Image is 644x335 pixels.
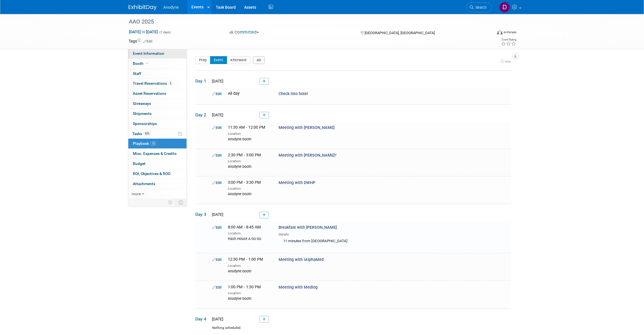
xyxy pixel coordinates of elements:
span: Tasks [132,131,151,136]
span: 65% [143,131,151,136]
span: 8:00 AM - 8:45 AM [228,225,261,230]
span: 3:00 PM - 3:30 PM [228,180,261,185]
a: Edit [212,92,222,96]
span: [DATE] [210,212,223,217]
a: Playbook10 [128,139,187,148]
a: Edit [143,39,152,43]
button: Committed [228,29,261,35]
div: Anodyne booth [228,268,270,274]
span: Playbook [133,141,156,146]
span: 11:30 AM - 12:00 PM [228,125,265,130]
a: Event Information [128,49,187,58]
span: Budget [133,161,145,166]
div: In-Person [504,30,517,34]
span: more [132,192,141,196]
div: Location: [228,131,270,136]
a: Attachments [128,179,187,189]
div: 11 minutes from [GEOGRAPHIC_DATA] [279,237,423,246]
span: [GEOGRAPHIC_DATA], [GEOGRAPHIC_DATA] [365,31,435,35]
a: Edit [212,153,222,157]
span: Asset Reservations [133,91,166,96]
td: Toggle Event Tabs [175,199,187,206]
a: Staff [128,69,187,79]
span: Giveaways [133,101,151,106]
div: Location: [228,230,270,236]
div: Anodyne booth [228,191,270,197]
div: Location: [228,263,270,268]
div: Anodyne booth [228,164,270,169]
a: Booth [128,59,187,69]
span: Breakfast with [PERSON_NAME] [279,225,337,230]
button: Prep [195,56,210,64]
span: [DATE] [210,317,223,321]
span: Travel Reservations [133,81,173,86]
span: Day 1 [195,78,209,84]
a: Travel Reservations5 [128,79,187,88]
button: All [253,56,265,64]
span: 5 [168,81,173,86]
span: Meeting with DWHP [279,180,315,185]
span: 12:30 PM - 1:00 PM [228,257,263,262]
span: Meeting with iAlphaMed [279,257,324,262]
a: Edit [212,258,222,262]
span: [DATE] [210,113,223,117]
span: Meeting with Medlog [279,285,318,290]
span: Sponsorships [133,121,157,126]
span: Shipments [133,111,152,116]
span: Event Information [133,51,164,56]
a: more [128,189,187,199]
img: Format-Inperson.png [497,30,503,34]
span: Misc. Expenses & Credits [133,151,177,156]
span: to [141,30,146,34]
span: Anodyne [163,5,179,10]
a: Edit [212,181,222,185]
a: Search [466,3,492,12]
a: Tasks65% [128,129,187,139]
div: Location: [228,158,270,164]
div: Location: [228,290,270,296]
div: Event Rating [501,38,516,41]
div: AAO 2025 [127,17,484,27]
div: Hash House A Go Go [228,236,270,241]
span: ROI, Objectives & ROO [133,171,170,176]
a: Edit [212,285,222,289]
a: Edit [212,126,222,130]
a: Sponsorships [128,119,187,129]
span: [DATE] [DATE] [129,29,158,34]
div: Anodyne booth [228,296,270,301]
div: Details: [279,230,423,237]
span: Day 2 [195,112,209,118]
span: Meeting with [PERSON_NAME] [279,125,335,130]
span: [DATE] [210,79,223,83]
span: Booth [133,61,150,66]
a: Edit [212,225,222,230]
img: ExhibitDay [129,5,157,10]
a: ROI, Objectives & ROO [128,169,187,179]
a: Shipments [128,109,187,119]
span: Check into hotel [279,91,308,96]
a: Asset Reservations [128,89,187,98]
span: Day 3 [195,211,209,218]
button: Afterward [227,56,251,64]
span: Day 4 [195,316,209,322]
span: Search [474,5,487,10]
img: Dawn Jozwiak [499,2,510,13]
div: Location: [228,185,270,191]
td: Tags [129,38,152,44]
td: Personalize Event Tab Strip [166,199,175,206]
a: Budget [128,159,187,169]
span: 10 [150,141,156,146]
span: help [505,60,511,63]
span: 2:30 PM - 3:00 PM [228,153,261,157]
span: (7 days) [159,30,171,34]
a: Giveaways [128,99,187,108]
div: Anodyne booth [228,136,270,142]
button: Event [210,56,227,64]
span: Staff [133,71,141,76]
i: Booth reservation complete [146,62,149,65]
div: Event Format [459,29,517,37]
span: Meeting with [PERSON_NAME]? [279,153,337,158]
span: Attachments [133,181,155,186]
span: All day [228,91,240,96]
span: 1:00 PM - 1:30 PM [228,285,261,289]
